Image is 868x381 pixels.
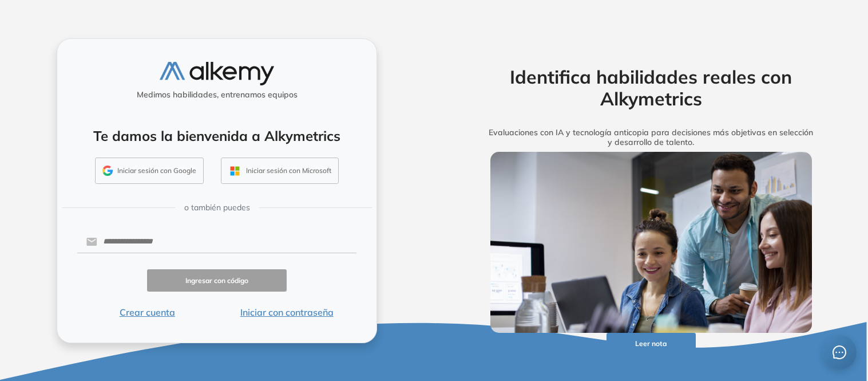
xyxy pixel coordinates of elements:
[490,152,812,333] img: img-more-info
[473,128,830,147] h5: Evaluaciones con IA y tecnología anticopia para decisiones más objetivas en selección y desarroll...
[147,269,287,292] button: Ingresar con código
[72,128,362,144] h4: Te damos la bienvenida a Alkymetrics
[217,305,356,319] button: Iniciar con contraseña
[95,158,204,184] button: Iniciar sesión con Google
[62,90,372,100] h5: Medimos habilidades, entrenamos equipos
[221,158,339,184] button: Iniciar sesión con Microsoft
[102,166,113,176] img: GMAIL_ICON
[77,305,217,319] button: Crear cuenta
[473,66,830,110] h2: Identifica habilidades reales con Alkymetrics
[160,62,274,85] img: logo-alkemy
[228,164,241,178] img: OUTLOOK_ICON
[184,202,250,214] span: o también puedes
[833,345,846,359] span: message
[607,333,696,355] button: Leer nota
